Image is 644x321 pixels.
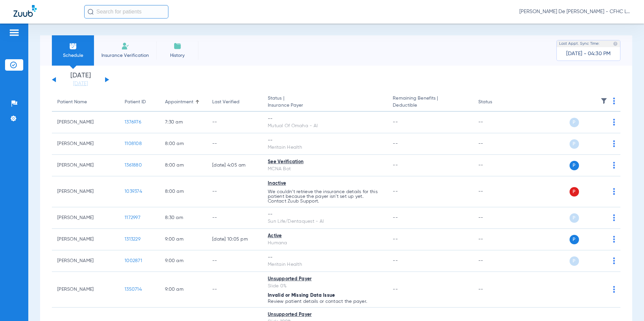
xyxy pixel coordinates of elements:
[601,98,607,104] img: filter.svg
[165,99,193,106] div: Appointment
[207,112,262,133] td: --
[160,112,207,133] td: 7:30 AM
[473,133,518,155] td: --
[207,207,262,229] td: --
[473,272,518,308] td: --
[268,144,382,151] div: Meritain Health
[57,99,114,106] div: Patient Name
[393,287,398,292] span: --
[268,211,382,218] div: --
[125,215,140,220] span: 1172997
[160,272,207,308] td: 9:00 AM
[212,99,239,106] div: Last Verified
[473,112,518,133] td: --
[161,52,193,59] span: History
[268,102,382,109] span: Insurance Payer
[125,120,141,124] span: 1376976
[121,42,129,50] img: Manual Insurance Verification
[125,141,142,146] span: 1108108
[268,293,335,298] span: Invalid or Missing Data Issue
[60,80,101,87] a: [DATE]
[393,189,398,194] span: --
[570,256,579,266] span: P
[125,99,146,106] div: Patient ID
[160,176,207,207] td: 8:00 AM
[207,133,262,155] td: --
[160,207,207,229] td: 8:30 AM
[57,99,87,106] div: Patient Name
[613,162,615,169] img: group-dot-blue.svg
[393,102,467,109] span: Deductible
[570,161,579,170] span: P
[52,229,119,250] td: [PERSON_NAME]
[262,93,387,112] th: Status |
[207,250,262,272] td: --
[268,276,382,283] div: Unsupported Payer
[268,254,382,261] div: --
[52,112,119,133] td: [PERSON_NAME]
[610,289,644,321] iframe: Chat Widget
[160,155,207,176] td: 8:00 AM
[613,119,615,126] img: group-dot-blue.svg
[125,163,142,168] span: 1361880
[393,141,398,146] span: --
[13,5,37,17] img: Zuub Logo
[613,41,618,46] img: last sync help info
[84,5,168,19] input: Search for patients
[393,258,398,263] span: --
[88,9,94,15] img: Search Icon
[268,158,382,166] div: See Verification
[473,176,518,207] td: --
[519,8,631,15] span: [PERSON_NAME] De [PERSON_NAME] - CFHC Lake Wales Dental
[570,118,579,127] span: P
[160,229,207,250] td: 9:00 AM
[268,233,382,240] div: Active
[52,133,119,155] td: [PERSON_NAME]
[268,166,382,173] div: MCNA Bot
[125,189,142,194] span: 1039374
[473,155,518,176] td: --
[570,139,579,149] span: P
[566,50,611,57] span: [DATE] - 04:30 PM
[268,311,382,318] div: Unsupported Payer
[613,236,615,243] img: group-dot-blue.svg
[125,99,154,106] div: Patient ID
[613,188,615,195] img: group-dot-blue.svg
[268,283,382,290] div: Slide 0%
[570,187,579,197] span: P
[268,189,382,204] p: We couldn’t retrieve the insurance details for this patient because the payer isn’t set up yet. C...
[99,52,151,59] span: Insurance Verification
[268,261,382,268] div: Meritain Health
[52,155,119,176] td: [PERSON_NAME]
[160,250,207,272] td: 9:00 AM
[52,207,119,229] td: [PERSON_NAME]
[9,29,20,37] img: hamburger-icon
[268,122,382,130] div: Mutual Of Omaha - AI
[52,176,119,207] td: [PERSON_NAME]
[268,218,382,225] div: Sun Life/Dentaquest - AI
[473,207,518,229] td: --
[60,72,101,87] li: [DATE]
[165,99,201,106] div: Appointment
[393,163,398,168] span: --
[613,214,615,221] img: group-dot-blue.svg
[268,137,382,144] div: --
[570,235,579,244] span: P
[125,287,142,292] span: 1350714
[207,229,262,250] td: [DATE] 10:05 PM
[69,42,77,50] img: Schedule
[268,299,382,304] p: Review patient details or contact the payer.
[52,272,119,308] td: [PERSON_NAME]
[387,93,473,112] th: Remaining Benefits |
[613,286,615,293] img: group-dot-blue.svg
[613,140,615,147] img: group-dot-blue.svg
[207,155,262,176] td: [DATE] 4:05 AM
[268,240,382,247] div: Humana
[160,133,207,155] td: 8:00 AM
[212,99,257,106] div: Last Verified
[207,176,262,207] td: --
[125,258,142,263] span: 1002871
[473,93,518,112] th: Status
[173,42,182,50] img: History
